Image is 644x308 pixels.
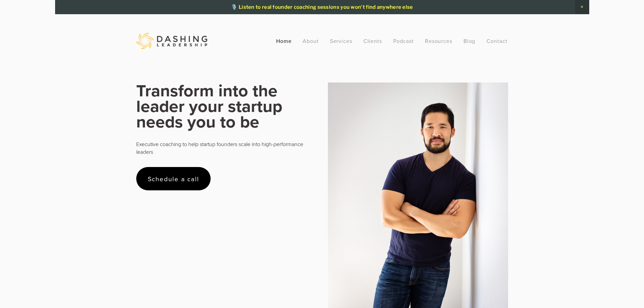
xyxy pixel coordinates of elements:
[330,35,353,47] a: Services
[303,35,319,47] a: About
[136,78,287,134] strong: Transform into the leader your startup needs you to be
[463,35,476,47] a: Blog
[486,35,507,47] a: Contact
[425,37,453,45] a: Resources
[393,35,414,47] a: Podcast
[363,35,382,47] a: Clients
[136,33,207,49] img: Dashing Leadership
[276,35,292,47] a: Home
[136,167,211,190] a: Schedule a call
[136,140,316,156] p: Executive coaching to help startup founders scale into high-performance leaders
